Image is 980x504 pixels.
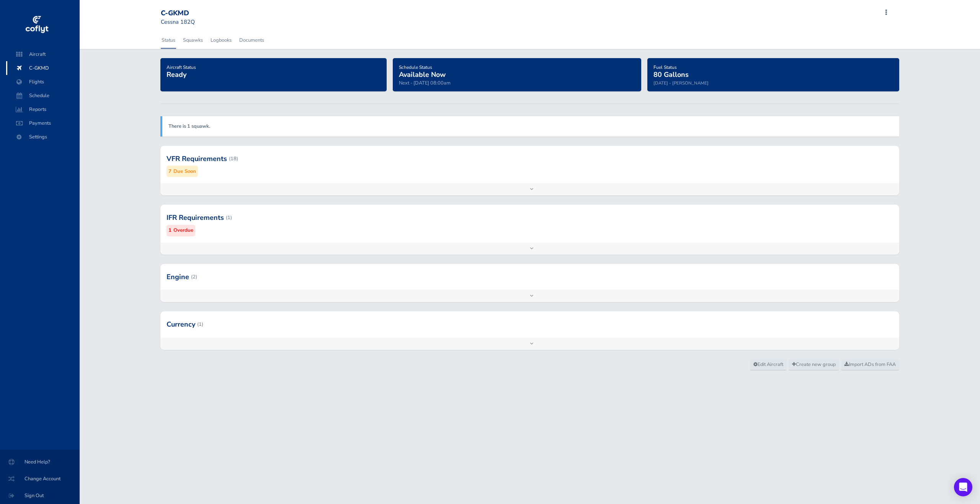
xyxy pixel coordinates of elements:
a: Logbooks [210,32,232,49]
span: Settings [14,130,72,144]
small: Cessna 182Q [161,18,195,26]
span: Available Now [399,70,446,79]
span: Aircraft Status [167,64,196,70]
small: Due Soon [173,167,196,176]
span: Create new group [792,361,836,368]
small: [DATE] - [PERSON_NAME] [653,80,709,86]
a: Status [161,32,176,49]
span: Sign Out [9,489,70,502]
a: Import ADs from FAA [841,359,899,371]
span: Next - [DATE] 08:00am [399,80,451,86]
span: Fuel Status [653,64,677,70]
div: Open Intercom Messenger [954,478,972,496]
span: Reports [14,102,72,116]
div: C-GKMD [161,9,216,18]
a: Edit Aircraft [750,359,787,371]
span: 80 Gallons [653,70,689,79]
span: Change Account [9,472,70,486]
span: Payments [14,116,72,130]
a: Schedule StatusAvailable Now [399,62,446,80]
span: Flights [14,75,72,89]
a: Create new group [789,359,839,371]
span: Ready [167,70,186,79]
span: Import ADs from FAA [844,361,896,368]
img: coflyt logo [24,13,49,36]
span: Need Help? [9,455,70,469]
a: Squawks [182,32,204,49]
span: C-GKMD [14,61,72,75]
span: Schedule Status [399,64,432,70]
span: Aircraft [14,47,72,61]
a: Documents [238,32,265,49]
span: Schedule [14,89,72,102]
span: Edit Aircraft [753,361,783,368]
small: Overdue [173,226,193,234]
a: There is 1 squawk. [168,123,210,130]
